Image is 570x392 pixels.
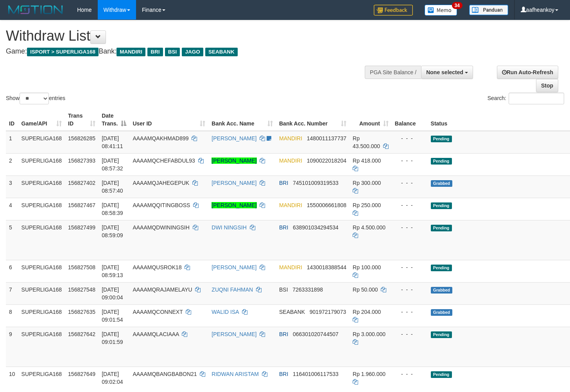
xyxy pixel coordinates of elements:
span: JAGO [182,48,203,56]
span: MANDIRI [279,202,302,208]
span: BRI [147,48,163,56]
td: 8 [6,304,18,327]
span: MANDIRI [279,135,302,141]
td: SUPERLIGA168 [18,282,65,304]
span: BRI [279,331,288,337]
span: Grabbed [431,287,453,294]
span: 156827642 [68,331,95,337]
span: Rp 250.000 [353,202,381,208]
span: MANDIRI [279,158,302,164]
th: Bank Acc. Name: activate to sort column ascending [208,109,276,131]
span: Pending [431,371,452,378]
span: Pending [431,136,452,142]
span: 156826285 [68,135,95,141]
span: Grabbed [431,180,453,187]
input: Search: [509,93,564,104]
span: AAAAMQDWININGSIH [133,224,189,231]
span: Rp 100.000 [353,264,381,270]
span: Pending [431,225,452,231]
span: Rp 300.000 [353,180,381,186]
div: - - - [395,157,425,165]
span: Rp 50.000 [353,286,378,293]
span: [DATE] 08:57:32 [102,158,123,172]
span: AAAAMQLACIAAA [133,331,179,337]
span: [DATE] 08:59:09 [102,224,123,238]
td: SUPERLIGA168 [18,327,65,367]
td: SUPERLIGA168 [18,153,65,175]
td: 7 [6,282,18,304]
span: Rp 204.000 [353,309,381,315]
div: - - - [395,201,425,209]
span: AAAAMQCHEFABDUL93 [133,158,195,164]
td: 3 [6,175,18,198]
img: MOTION_logo.png [6,4,65,16]
a: [PERSON_NAME] [212,202,256,208]
th: Amount: activate to sort column ascending [350,109,392,131]
span: [DATE] 09:01:59 [102,331,123,345]
span: 156827508 [68,264,95,270]
span: 156827467 [68,202,95,208]
span: BRI [279,224,288,231]
th: Game/API: activate to sort column ascending [18,109,65,131]
span: Copy 1480011137737 to clipboard [307,135,346,141]
span: [DATE] 08:57:40 [102,180,123,194]
span: Copy 1430018388544 to clipboard [307,264,346,270]
th: Trans ID: activate to sort column ascending [65,109,99,131]
a: [PERSON_NAME] [212,158,256,164]
div: - - - [395,224,425,231]
span: 156827402 [68,180,95,186]
span: 156827635 [68,309,95,315]
label: Show entries [6,93,65,104]
div: - - - [395,370,425,378]
td: 5 [6,220,18,260]
span: Copy 901972179073 to clipboard [310,309,346,315]
span: Copy 116401006117533 to clipboard [293,371,339,377]
th: User ID: activate to sort column ascending [129,109,208,131]
div: - - - [395,134,425,142]
span: Rp 4.500.000 [353,224,385,231]
td: SUPERLIGA168 [18,260,65,282]
td: 1 [6,131,18,154]
span: [DATE] 09:02:04 [102,371,123,385]
span: AAAAMQUSROK18 [133,264,181,270]
a: WALID ISA [212,309,239,315]
h4: Game: Bank: [6,48,372,55]
td: SUPERLIGA168 [18,131,65,154]
span: AAAAMQQITINGBOSS [133,202,190,208]
button: None selected [421,66,473,79]
span: [DATE] 09:00:04 [102,286,123,301]
span: 156827393 [68,158,95,164]
span: SEABANK [205,48,238,56]
span: AAAAMQJAHEGEPUK [133,180,189,186]
span: BSI [279,286,288,293]
span: Copy 638901034294534 to clipboard [293,224,339,231]
span: BRI [279,180,288,186]
span: AAAAMQBANGBABON21 [133,371,197,377]
span: Rp 1.960.000 [353,371,385,377]
img: panduan.png [469,5,508,15]
div: - - - [395,308,425,316]
a: [PERSON_NAME] [212,331,256,337]
td: 6 [6,260,18,282]
span: [DATE] 08:59:13 [102,264,123,278]
select: Showentries [20,93,49,104]
span: Grabbed [431,309,453,316]
span: None selected [426,69,463,75]
span: [DATE] 08:58:39 [102,202,123,216]
span: 156827548 [68,286,95,293]
td: SUPERLIGA168 [18,220,65,260]
span: 156827499 [68,224,95,231]
span: Rp 3.000.000 [353,331,385,337]
span: [DATE] 08:41:11 [102,135,123,149]
span: ISPORT > SUPERLIGA168 [27,48,99,56]
span: Copy 1550006661808 to clipboard [307,202,346,208]
span: Copy 7263331898 to clipboard [292,286,323,293]
div: PGA Site Balance / [365,66,421,79]
span: AAAAMQAKHMAD899 [133,135,188,141]
th: Date Trans.: activate to sort column descending [99,109,129,131]
img: Button%20Memo.svg [425,5,457,16]
td: SUPERLIGA168 [18,175,65,198]
span: BRI [279,371,288,377]
th: ID [6,109,18,131]
span: 34 [452,2,462,9]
